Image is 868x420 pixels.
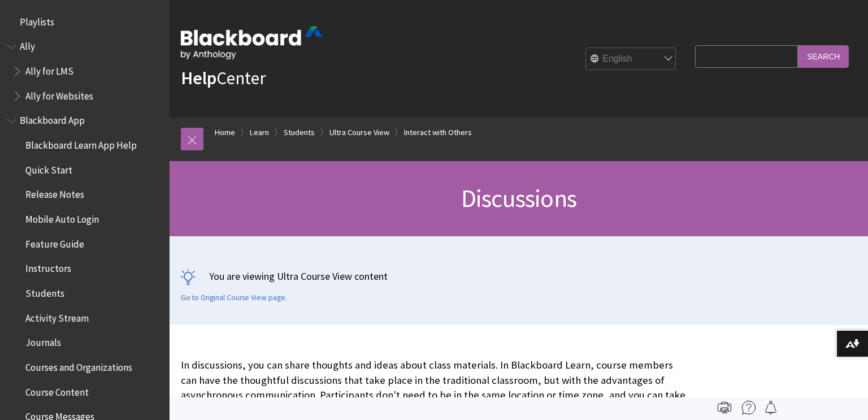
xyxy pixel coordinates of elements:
[718,401,731,414] img: Print
[25,210,99,225] span: Mobile Auto Login
[181,269,857,283] p: You are viewing Ultra Course View content
[7,12,163,32] nav: Book outline for Playlists
[798,45,849,67] input: Search
[181,27,322,59] img: Blackboard by Anthology
[25,62,73,77] span: Ally for LMS
[181,358,689,417] p: In discussions, you can share thoughts and ideas about class materials. In Blackboard Learn, cour...
[25,309,89,324] span: Activity Stream
[250,125,269,140] a: Learn
[404,125,472,140] a: Interact with Others
[586,48,676,71] select: Site Language Selector
[25,358,132,373] span: Courses and Organizations
[284,125,315,140] a: Students
[20,37,35,53] span: Ally
[25,334,61,349] span: Journals
[181,67,216,89] strong: Help
[25,136,137,151] span: Blackboard Learn App Help
[20,111,85,127] span: Blackboard App
[181,67,266,89] a: HelpCenter
[215,125,235,140] a: Home
[461,183,576,214] span: Discussions
[329,125,389,140] a: Ultra Course View
[25,259,71,275] span: Instructors
[25,284,64,299] span: Students
[25,235,84,250] span: Feature Guide
[181,293,287,303] a: Go to Original Course View page.
[7,37,163,106] nav: Book outline for Anthology Ally Help
[764,401,778,414] img: Follow this page
[25,383,89,398] span: Course Content
[20,12,54,28] span: Playlists
[742,401,756,414] img: More help
[25,161,72,176] span: Quick Start
[25,185,84,201] span: Release Notes
[25,86,93,102] span: Ally for Websites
